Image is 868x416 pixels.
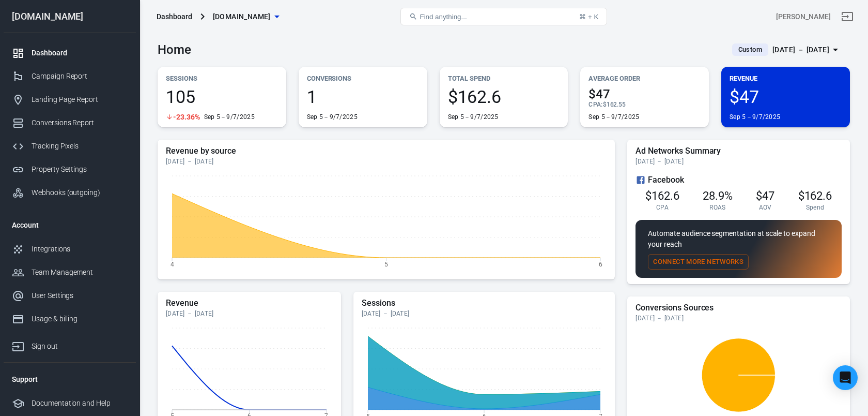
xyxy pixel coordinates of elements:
[636,174,842,186] div: Facebook
[307,73,419,84] p: Conversions
[213,10,271,23] span: thecraftedceo.com
[724,41,850,58] button: Custom[DATE] － [DATE]
[730,113,780,121] div: Sep 5－9/7/2025
[734,44,766,55] span: Custom
[730,73,842,84] p: Revenue
[636,157,842,166] div: [DATE] － [DATE]
[362,298,607,308] h5: Sessions
[32,314,128,324] div: Usage & billing
[703,189,733,202] span: 28.9%
[166,309,333,318] div: [DATE] － [DATE]
[32,341,128,352] div: Sign out
[806,203,825,212] span: Spend
[636,174,646,186] svg: Facebook Ads
[166,298,333,308] h5: Revenue
[4,181,136,204] a: Webhooks (outgoing)
[645,189,679,202] span: $162.6
[157,11,192,22] div: Dashboard
[4,367,136,392] li: Support
[4,284,136,307] a: User Settings
[4,12,136,21] div: [DOMAIN_NAME]
[4,307,136,331] a: Usage & billing
[32,48,128,58] div: Dashboard
[32,398,128,409] div: Documentation and Help
[4,331,136,358] a: Sign out
[307,113,358,121] div: Sep 5－9/7/2025
[209,7,283,26] button: [DOMAIN_NAME]
[420,13,467,21] span: Find anything...
[448,88,560,106] span: $162.6
[384,260,388,268] tspan: 5
[166,146,607,156] h5: Revenue by source
[636,146,842,156] h5: Ad Networks Summary
[588,73,701,84] p: Average Order
[32,94,128,105] div: Landing Page Report
[730,88,842,106] span: $47
[32,244,128,255] div: Integrations
[173,113,200,121] span: -23.36%
[400,8,607,25] button: Find anything...⌘ + K
[759,203,772,212] span: AOV
[588,113,639,121] div: Sep 5－9/7/2025
[166,157,607,166] div: [DATE] － [DATE]
[4,135,136,158] a: Tracking Pixels
[204,113,255,121] div: Sep 5－9/7/2025
[307,88,419,106] span: 1
[4,213,136,237] li: Account
[32,267,128,278] div: Team Management
[603,101,626,108] span: $162.55
[32,290,128,301] div: User Settings
[4,88,136,111] a: Landing Page Report
[835,4,860,29] a: Sign out
[4,261,136,284] a: Team Management
[362,309,607,318] div: [DATE] － [DATE]
[656,203,669,212] span: CPA
[166,73,278,84] p: Sessions
[772,43,829,56] div: [DATE] － [DATE]
[776,11,831,22] div: Account id: 8SSHn9Ca
[709,203,725,212] span: ROAS
[798,189,832,202] span: $162.6
[448,73,560,84] p: Total Spend
[599,260,602,268] tspan: 6
[588,88,701,100] span: $47
[4,237,136,261] a: Integrations
[448,113,499,121] div: Sep 5－9/7/2025
[32,187,128,198] div: Webhooks (outgoing)
[171,260,174,268] tspan: 4
[648,254,749,270] button: Connect More Networks
[4,158,136,181] a: Property Settings
[166,88,278,106] span: 105
[636,314,842,322] div: [DATE] － [DATE]
[4,41,136,65] a: Dashboard
[158,42,191,57] h3: Home
[4,65,136,88] a: Campaign Report
[756,189,774,202] span: $47
[32,71,128,82] div: Campaign Report
[648,228,829,250] p: Automate audience segmentation at scale to expand your reach
[4,111,136,135] a: Conversions Report
[636,303,842,313] h5: Conversions Sources
[833,365,858,390] div: Open Intercom Messenger
[32,141,128,152] div: Tracking Pixels
[588,101,602,108] span: CPA :
[32,164,128,175] div: Property Settings
[579,13,598,21] div: ⌘ + K
[32,117,128,128] div: Conversions Report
